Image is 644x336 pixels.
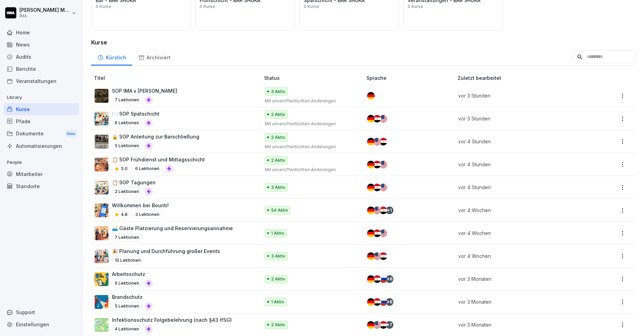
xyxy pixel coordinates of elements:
div: + 1 [386,207,393,214]
p: 🎉 Planung und Durchführung großer Events [112,247,220,255]
img: de.svg [367,115,375,123]
div: Dokumente [3,127,79,140]
p: 📋 SOP Frühdienst und Mittagsschicht [112,156,205,163]
div: + 6 [386,298,393,306]
p: 5 Lektionen [112,302,142,310]
a: Archiviert [132,48,176,66]
p: 5.0 [121,166,128,172]
a: Automatisierungen [3,140,79,152]
img: kzsvenh8ofcu3ay3unzulj3q.png [95,180,108,194]
img: de.svg [367,138,375,145]
p: vor 3 Monaten [458,298,582,305]
p: Brandschutz [112,293,153,301]
img: de.svg [367,275,375,283]
p: 2 Aktiv [271,157,285,163]
img: ru.svg [380,275,387,283]
p: 3 Aktiv [271,184,285,191]
div: Einstellungen [3,318,79,330]
p: 10 Lektionen [112,256,143,264]
p: Mit unveröffentlichten Änderungen [265,167,355,173]
p: 7 Lektionen [112,233,142,242]
p: 5 Lektionen [112,142,142,150]
p: 3 Lektionen [132,210,162,219]
a: Berichte [3,63,79,75]
div: Kürzlich [91,48,132,66]
p: vor 3 Monaten [458,321,582,328]
p: vor 4 Wochen [458,252,582,260]
img: eg.svg [373,161,381,168]
img: eg.svg [380,321,387,329]
p: 🍽️ SOP Spätschicht [112,110,159,117]
p: vor 4 Wochen [458,229,582,237]
img: eg.svg [373,229,381,237]
a: Audits [3,51,79,63]
p: Status [264,74,364,82]
a: Kurse [3,103,79,115]
p: 6 Lektionen [112,279,142,287]
p: 2 Aktiv [271,276,285,282]
a: DokumenteNew [3,127,79,140]
img: de.svg [367,298,375,306]
p: vor 4 Stunden [458,161,582,168]
img: at5slp6j12qyuqoxjxa0qgc6.png [95,89,108,103]
img: us.svg [380,184,387,191]
p: 2 Lektionen [112,187,142,196]
p: vor 4 Stunden [458,184,582,191]
div: Support [3,306,79,318]
img: us.svg [380,229,387,237]
img: us.svg [380,161,387,168]
p: 🔒 SOP Anleitung zur Barschließung [112,133,199,140]
p: Willkommen bei Bounti! [112,202,169,209]
p: 4 Lektionen [112,325,142,333]
p: Mit unveröffentlichten Änderungen [265,121,355,127]
img: eg.svg [380,207,387,214]
p: 3 Aktiv [271,89,285,95]
a: Pfade [3,115,79,127]
img: wb95xns6xkgy9dlgbg1vgzc7.png [95,226,108,240]
img: eg.svg [373,275,381,283]
p: 2 Aktiv [271,111,285,118]
img: eg.svg [373,115,381,123]
img: us.svg [373,207,381,214]
p: 6 Lektionen [112,119,142,127]
img: ru.svg [380,298,387,306]
p: People [3,157,79,168]
img: de.svg [367,252,375,260]
p: 📋 SOP Tagungen [112,179,156,186]
p: SOP IMA x [PERSON_NAME] [112,87,177,94]
img: eg.svg [380,252,387,260]
p: 2 Aktiv [271,134,285,141]
img: ipxbjltydh6sfpkpuj5ozs1i.png [95,158,108,171]
p: 4.8 [121,211,128,218]
p: 0 Kurse [408,5,423,9]
h3: Kurse [91,38,636,47]
p: Infektionsschutz Folgebelehrung (nach §43 IfSG) [112,316,232,324]
p: Zuletzt bearbeitet [458,74,590,82]
p: 1 Aktiv [271,230,284,236]
p: vor 4 Stunden [458,138,582,145]
a: Veranstaltungen [3,75,79,87]
img: de.svg [367,207,375,214]
a: Home [3,26,79,39]
p: Library [3,92,79,103]
img: us.svg [380,115,387,123]
p: 0 Kurse [304,5,319,9]
a: Standorte [3,180,79,192]
img: tgff07aey9ahi6f4hltuk21p.png [95,318,108,332]
p: [PERSON_NAME] Milanovska [19,7,70,13]
p: Titel [94,74,261,82]
div: + 7 [386,321,393,329]
p: 0 Kurse [96,5,111,9]
p: Mit unveröffentlichten Änderungen [265,144,355,150]
p: vor 4 Wochen [458,207,582,214]
p: vor 3 Stunden [458,92,582,99]
p: 1 Aktiv [271,299,284,305]
p: 54 Aktiv [271,207,288,213]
